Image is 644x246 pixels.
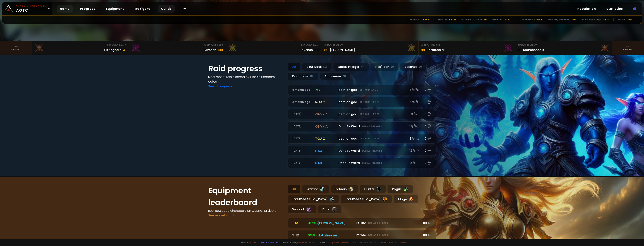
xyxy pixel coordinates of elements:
[288,195,339,203] div: [DEMOGRAPHIC_DATA]
[16,4,46,13] span: AOTC
[158,5,175,13] a: Guilds
[123,47,126,52] div: 41
[574,5,599,13] a: Population
[400,63,427,71] div: Stitches
[484,18,487,21] div: 36
[288,85,436,95] a: a month agozgpetri on godDefias Pillager8 /90
[288,97,436,107] a: a month agoroaqpetri on godDefias Pillager5 /60
[318,221,352,226] div: [PERSON_NAME]
[2,2,52,15] a: Classic HardcoreAOTC
[297,241,316,244] a: Buy me a coffee
[288,134,436,144] a: [DATE]toaqpetri on godDefias Pillager9 /90
[517,43,609,47] div: Equipment
[333,63,369,71] div: Defias Pillager
[320,72,351,80] div: Soulseeker
[505,18,511,21] div: 2070
[618,18,625,21] div: Guilds
[208,63,283,75] h1: Raid progress
[250,241,256,244] a: a fan
[292,221,306,225] div: 1
[316,43,320,47] span: # 1
[308,234,317,237] span: 53921
[534,18,543,21] div: 846640
[288,205,316,214] div: Warlock
[208,84,233,88] a: See all progress
[261,241,275,244] a: Report a bug
[324,47,328,52] div: 89
[603,5,626,13] a: Statistics
[570,18,576,21] div: 3497
[627,18,633,21] div: 7538
[421,221,431,225] div: 89
[288,230,436,240] a: 2 53921 Notafreezer HC EliteDefias Pillager88ilvl
[103,5,127,13] a: Equipment
[324,43,416,47] div: Equipment
[288,109,436,119] a: [DATE]onyxiapetri on godDefias Pillager1 /10
[77,5,98,13] a: Progress
[361,65,364,69] small: NA
[239,241,256,244] span: Made by
[449,18,456,21] div: 66768
[520,18,533,21] div: Characters
[517,43,522,47] span: # 3
[421,47,425,52] div: 88
[426,48,444,52] div: Notafreezer
[308,221,318,225] span: 45733
[288,146,436,156] a: [DATE]naxDont Be WeirdDefias Pillager12 /150
[410,18,419,21] div: Deaths
[208,185,283,208] h1: Equipment leaderboard
[324,43,328,47] span: # 1
[421,43,425,47] span: # 2
[57,5,73,13] a: Home
[419,65,422,69] small: EU
[310,75,314,78] small: NA
[228,43,320,47] div: Mak'Gora
[301,48,313,52] div: Rîvench
[330,48,355,52] div: [PERSON_NAME]
[438,18,448,21] div: Level 60
[131,5,154,13] a: Mak'gora
[318,233,352,238] div: Notafreezer
[322,41,419,55] a: #1Equipment89[PERSON_NAME]
[420,18,429,21] div: 206347
[331,185,358,193] div: Paladin
[208,208,283,213] h4: Best equipped characters on Classic Hardcore
[225,41,322,55] a: Mak'Gora#1Rîvench100
[314,47,320,52] div: 100
[355,221,419,225] div: HC Elite
[318,205,342,214] div: Druid
[281,241,316,244] span: Support me,
[288,158,436,168] a: [DATE]naxDont Be WeirdDefias Pillager13 /150
[612,41,644,55] a: Seeranking
[515,41,612,55] a: #3Equipment88Sourceoheals
[371,63,399,71] div: Nek'Rosh
[288,121,436,131] a: [DATE]onyxiaDont Be WeirdDefias Pillager1 /10
[332,241,349,244] a: [DOMAIN_NAME]
[360,185,386,193] div: Hunter
[355,233,419,238] div: HC Elite
[288,63,300,71] div: All
[131,43,223,47] div: Mak'Gora
[421,233,431,238] div: 88
[204,48,216,52] div: Rivench
[218,47,223,52] div: 100
[517,47,522,52] div: 88
[34,43,126,47] div: Mak'Gora
[523,48,544,52] div: Sourceoheals
[341,195,392,203] div: [DEMOGRAPHIC_DATA]
[288,72,318,80] div: Doomhowl
[343,75,346,78] small: EU
[368,234,388,237] small: Defias Pillager
[318,241,349,244] span: Checkout
[428,221,431,225] small: ilvl
[292,233,306,238] div: 2
[387,185,413,193] div: Rogue
[419,41,515,55] a: #2Equipment88Notafreezer
[351,241,373,244] span: v. d752d5 - production
[421,43,513,47] div: Equipment
[122,43,126,47] span: # 3
[288,185,300,193] div: All
[491,18,503,21] div: Almost 60
[302,63,332,71] div: Skull Rock
[323,65,327,69] small: NA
